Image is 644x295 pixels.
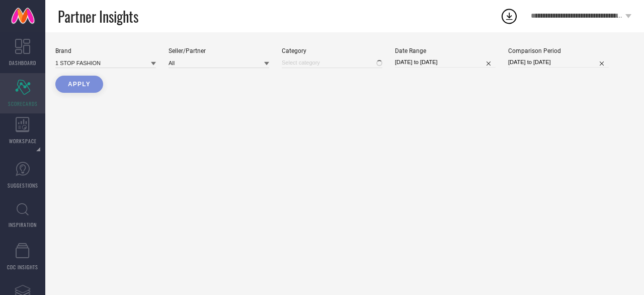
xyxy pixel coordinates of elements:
input: Select comparison period [508,57,609,68]
div: Comparison Period [508,47,609,54]
span: SUGGESTIONS [8,182,38,189]
div: Open download list [500,7,518,25]
div: Brand [55,47,156,54]
span: INSPIRATION [9,221,37,228]
span: Partner Insights [58,6,138,27]
div: Seller/Partner [169,47,269,54]
div: Category [282,47,382,54]
input: Select date range [395,57,496,68]
span: DASHBOARD [9,59,36,67]
span: WORKSPACE [9,137,37,145]
span: SCORECARDS [8,100,38,107]
span: CDC INSIGHTS [7,263,38,271]
div: Date Range [395,47,496,54]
